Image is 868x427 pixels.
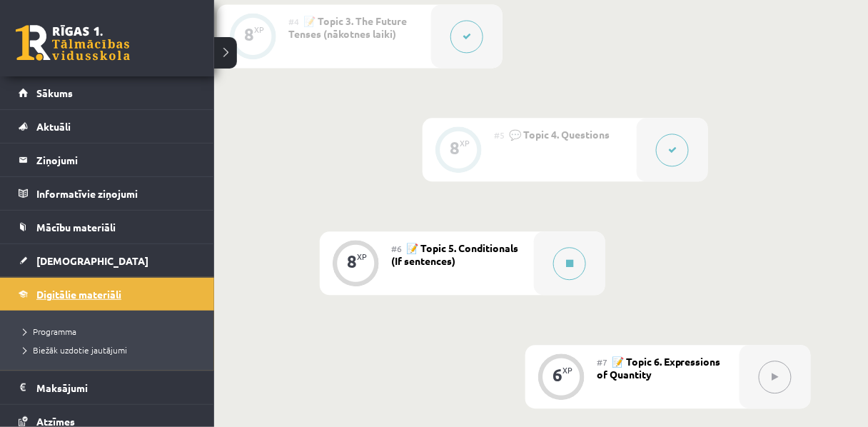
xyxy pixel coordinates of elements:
[509,128,610,141] span: 💬 Topic 4. Questions
[36,254,148,267] span: [DEMOGRAPHIC_DATA]
[19,278,196,311] a: Digitālie materiāli
[562,366,572,374] div: XP
[450,141,460,154] div: 8
[494,129,505,141] span: #5
[16,25,130,61] a: Rīgas 1. Tālmācības vidusskola
[460,139,470,147] div: XP
[552,368,562,381] div: 6
[36,144,196,176] legend: Ziņojumi
[597,355,721,381] span: 📝 Topic 6. Expressions of Quantity
[19,110,196,143] a: Aktuāli
[36,120,71,133] span: Aktuāli
[244,28,254,41] div: 8
[36,177,196,210] legend: Informatīvie ziņojumi
[391,241,518,267] span: 📝 Topic 5. Conditionals (If sentences)
[36,288,121,301] span: Digitālie materiāli
[19,144,196,176] a: Ziņojumi
[19,76,196,109] a: Sākums
[19,244,196,277] a: [DEMOGRAPHIC_DATA]
[18,344,127,356] span: Biežāk uzdotie jautājumi
[254,26,264,34] div: XP
[18,343,200,356] a: Biežāk uzdotie jautājumi
[357,253,367,261] div: XP
[36,371,196,404] legend: Maksājumi
[391,243,402,254] span: #6
[288,16,299,27] span: #4
[18,326,76,337] span: Programma
[19,211,196,243] a: Mācību materiāli
[597,356,607,368] span: #7
[347,255,357,268] div: 8
[288,14,407,40] span: 📝 Topic 3. The Future Tenses (nākotnes laiki)
[19,177,196,210] a: Informatīvie ziņojumi
[18,325,200,338] a: Programma
[36,221,116,233] span: Mācību materiāli
[19,371,196,404] a: Maksājumi
[36,86,73,99] span: Sākums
